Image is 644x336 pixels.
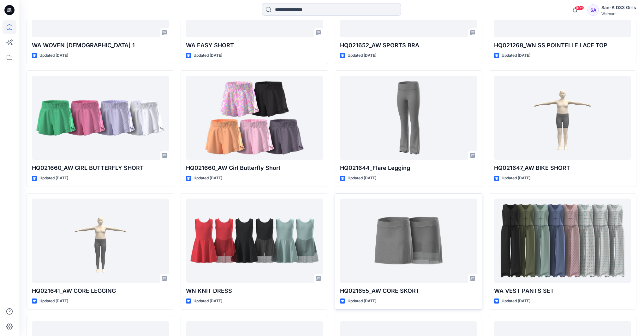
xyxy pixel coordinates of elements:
div: Sae-A D33 Girls [601,4,636,11]
p: Updated [DATE] [348,298,376,304]
p: WA EASY SHORT [186,41,323,50]
p: HQ021660_AW GIRL BUTTERFLY SHORT [32,164,169,172]
p: Updated [DATE] [348,175,376,182]
a: HQ021655_AW CORE SKORT [340,199,477,283]
p: WA WOVEN [DEMOGRAPHIC_DATA] 1 [32,41,169,50]
p: Updated [DATE] [502,52,530,59]
p: HQ021644_Flare Legging [340,164,477,172]
p: Updated [DATE] [39,52,68,59]
p: Updated [DATE] [39,298,68,304]
a: HQ021644_Flare Legging [340,76,477,160]
a: HQ021647_AW BIKE SHORT [494,76,631,160]
a: HQ021641_AW CORE LEGGING [32,199,169,283]
p: Updated [DATE] [502,298,530,304]
a: WA VEST PANTS SET [494,199,631,283]
div: SA [587,4,599,16]
a: WN KNIT DRESS [186,199,323,283]
p: WA VEST PANTS SET [494,287,631,295]
p: Updated [DATE] [39,175,68,182]
p: WN KNIT DRESS [186,287,323,295]
p: Updated [DATE] [194,298,222,304]
div: Walmart [601,11,636,16]
a: HQ021660_AW Girl Butterfly Short [186,76,323,160]
p: HQ021641_AW CORE LEGGING [32,287,169,295]
span: 99+ [575,5,584,10]
p: Updated [DATE] [348,52,376,59]
p: HQ021655_AW CORE SKORT [340,287,477,295]
p: Updated [DATE] [502,175,530,182]
p: HQ021647_AW BIKE SHORT [494,164,631,172]
p: HQ021652_AW SPORTS BRA [340,41,477,50]
p: Updated [DATE] [194,175,222,182]
a: HQ021660_AW GIRL BUTTERFLY SHORT [32,76,169,160]
p: HQ021660_AW Girl Butterfly Short [186,164,323,172]
p: Updated [DATE] [194,52,222,59]
p: HQ021268_WN SS POINTELLE LACE TOP [494,41,631,50]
